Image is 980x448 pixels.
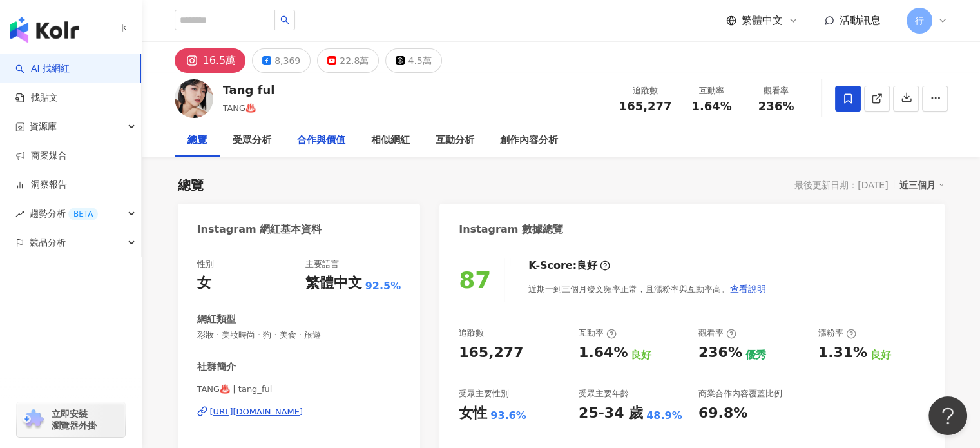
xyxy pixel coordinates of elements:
img: KOL Avatar [175,79,213,118]
iframe: Help Scout Beacon - Open [928,396,967,435]
img: chrome extension [21,409,46,430]
span: 趨勢分析 [30,199,98,228]
div: Instagram 網紅基本資料 [197,222,322,237]
div: Instagram 數據總覽 [459,222,563,237]
div: 相似網紅 [371,133,410,148]
div: Tang ful [223,82,275,98]
span: 查看說明 [730,284,766,294]
div: [URL][DOMAIN_NAME] [210,406,303,418]
div: 良好 [870,348,891,362]
span: 165,277 [619,99,672,113]
span: 236% [758,100,794,113]
div: 236% [698,343,742,363]
div: 互動分析 [436,133,474,148]
button: 8,369 [252,48,311,73]
div: K-Score : [528,258,610,273]
div: 48.9% [646,409,682,423]
div: 女 [197,273,211,293]
span: 彩妝 · 美妝時尚 · 狗 · 美食 · 旅遊 [197,329,401,341]
div: 女性 [459,404,487,424]
div: 追蹤數 [619,84,672,97]
div: 4.5萬 [408,52,431,70]
span: TANG♨️ [223,103,256,113]
span: 行 [915,14,924,28]
button: 22.8萬 [317,48,379,73]
div: 87 [459,267,491,293]
div: 16.5萬 [203,52,236,70]
div: 性別 [197,258,214,270]
div: 受眾主要性別 [459,388,509,400]
div: 總覽 [187,133,207,148]
div: 互動率 [579,327,617,339]
div: 商業合作內容覆蓋比例 [698,388,782,400]
span: search [280,15,289,24]
a: searchAI 找網紅 [15,63,70,75]
div: 創作內容分析 [500,133,558,148]
span: TANG♨️ | tang_ful [197,384,401,395]
div: 繁體中文 [305,273,362,293]
span: 92.5% [365,279,401,293]
a: 商案媒合 [15,150,67,162]
div: 觀看率 [698,327,736,339]
div: 主要語言 [305,258,339,270]
div: 25-34 歲 [579,404,643,424]
button: 查看說明 [729,276,767,302]
span: rise [15,209,24,219]
a: 找貼文 [15,92,58,104]
div: 8,369 [274,52,300,70]
div: 社群簡介 [197,360,236,374]
div: 69.8% [698,404,747,424]
div: 優秀 [745,348,766,362]
div: 互動率 [687,84,736,97]
div: 網紅類型 [197,313,236,326]
div: BETA [68,208,98,220]
div: 近期一到三個月發文頻率正常，且漲粉率與互動率高。 [528,276,767,302]
a: [URL][DOMAIN_NAME] [197,406,401,418]
div: 1.64% [579,343,628,363]
img: logo [10,17,79,43]
div: 93.6% [490,409,526,423]
span: 競品分析 [30,228,66,257]
div: 總覽 [178,176,204,194]
span: 1.64% [691,100,731,113]
span: 活動訊息 [840,14,881,26]
div: 受眾分析 [233,133,271,148]
div: 追蹤數 [459,327,484,339]
div: 22.8萬 [340,52,369,70]
a: chrome extension立即安裝 瀏覽器外掛 [17,402,125,437]
div: 近三個月 [899,177,945,193]
div: 合作與價值 [297,133,345,148]
div: 1.31% [818,343,867,363]
a: 洞察報告 [15,179,67,191]
div: 受眾主要年齡 [579,388,629,400]
div: 良好 [631,348,651,362]
div: 觀看率 [752,84,801,97]
div: 漲粉率 [818,327,856,339]
span: 資源庫 [30,112,57,141]
span: 立即安裝 瀏覽器外掛 [52,408,97,431]
button: 16.5萬 [175,48,246,73]
button: 4.5萬 [385,48,441,73]
div: 良好 [577,258,597,273]
span: 繁體中文 [742,14,783,28]
div: 165,277 [459,343,523,363]
div: 最後更新日期：[DATE] [794,180,888,190]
